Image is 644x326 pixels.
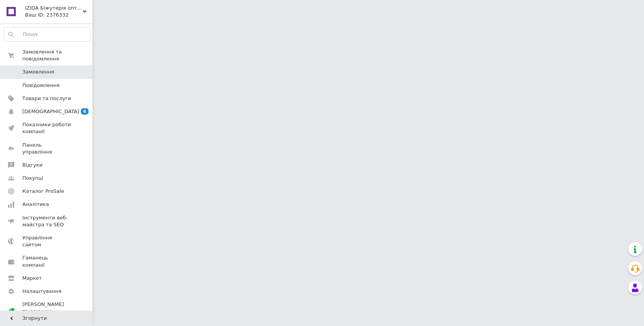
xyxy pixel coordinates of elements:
span: Управління сайтом [22,234,71,248]
span: Інструменти веб-майстра та SEO [22,214,71,228]
span: Маркет [22,275,42,282]
span: Налаштування [22,288,62,295]
span: Каталог ProSale [22,188,64,195]
span: Відгуки [22,162,42,169]
div: Ваш ID: 2376332 [25,12,92,18]
span: Повідомлення [22,82,60,89]
span: Аналітика [22,201,49,208]
span: Показники роботи компанії [22,121,71,135]
span: [DEMOGRAPHIC_DATA] [22,108,79,115]
span: Товари та послуги [22,95,71,102]
span: Гаманець компанії [22,254,71,268]
span: Замовлення та повідомлення [22,48,92,62]
span: Панель управління [22,142,71,155]
input: Пошук [4,27,90,41]
span: IZIDA Біжутерія оптом, натуральне каміння та перли, фурнітура для біжутерії оптом [25,5,83,12]
span: Покупці [22,175,43,182]
span: Замовлення [22,69,54,75]
span: [PERSON_NAME] та рахунки [22,301,71,322]
span: 6 [81,108,89,115]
